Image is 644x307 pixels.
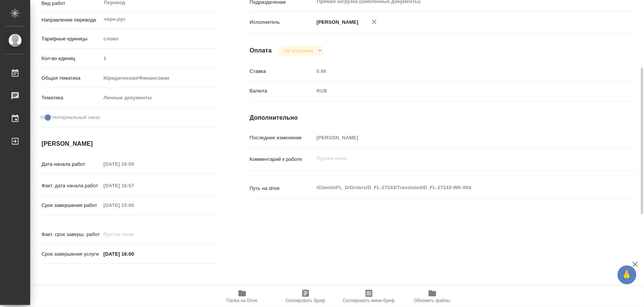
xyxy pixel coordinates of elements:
span: Скопировать бриф [286,298,325,303]
p: Последнее изменение [250,134,314,142]
h4: Оплата [250,46,272,55]
p: Тематика [41,94,101,102]
span: 🙏 [621,267,633,283]
div: слово [101,32,219,45]
input: ✎ Введи что-нибудь [101,248,167,259]
p: Путь на drive [250,185,314,192]
p: Срок завершения работ [41,202,101,209]
input: Пустое поле [314,66,603,77]
button: Скопировать мини-бриф [337,286,401,307]
h4: [PERSON_NAME] [41,139,220,148]
span: Скопировать мини-бриф [343,298,395,303]
input: Пустое поле [101,229,167,240]
p: Кол-во единиц [41,55,101,62]
span: Папка на Drive [227,298,258,303]
input: Пустое поле [314,132,603,143]
p: Тарифные единицы [41,35,101,43]
h4: Дополнительно [250,113,636,122]
textarea: /Clients/FL_D/Orders/D_FL-27243/Translated/D_FL-27243-WK-004 [314,181,603,194]
button: Скопировать бриф [274,286,337,307]
div: RUB [314,85,603,97]
button: Обновить файлы [401,286,464,307]
input: Пустое поле [101,159,167,170]
p: Дата начала работ [41,160,101,168]
span: Обновить файлы [414,298,450,303]
button: Папка на Drive [211,286,274,307]
button: Удалить исполнителя [366,14,383,30]
span: Нотариальный заказ [52,114,100,121]
p: Валюта [250,87,314,95]
p: Комментарий к работе [250,156,314,163]
p: Срок завершения услуги [41,250,101,258]
p: Общая тематика [41,74,101,82]
p: [PERSON_NAME] [314,19,358,26]
button: 🙏 [618,265,636,284]
div: Не оплачена [278,46,324,56]
p: Факт. срок заверш. работ [41,231,101,238]
div: Личные документы [101,91,219,104]
p: Ставка [250,68,314,75]
button: Не оплачена [281,48,315,54]
p: Факт. дата начала работ [41,182,101,190]
p: Направление перевода [41,16,101,24]
input: Пустое поле [101,53,219,64]
div: Юридическая/Финансовая [101,72,219,85]
input: Пустое поле [101,180,167,191]
p: Исполнитель [250,19,314,26]
input: Пустое поле [101,200,167,211]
